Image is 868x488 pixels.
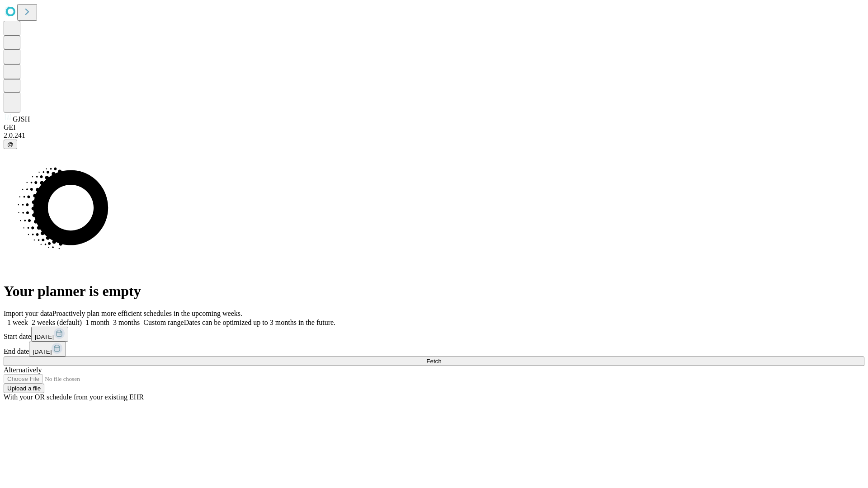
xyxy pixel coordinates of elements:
button: Upload a file [4,384,44,393]
div: Start date [4,327,864,342]
span: Dates can be optimized up to 3 months in the future. [184,319,335,326]
button: [DATE] [29,342,66,357]
span: 1 week [7,319,28,326]
span: Import your data [4,310,52,317]
div: 2.0.241 [4,131,864,140]
h1: Your planner is empty [4,283,864,300]
div: GEI [4,123,864,131]
span: [DATE] [33,348,52,355]
span: 2 weeks (default) [32,319,82,326]
span: With your OR schedule from your existing EHR [4,393,144,401]
span: GJSH [13,115,30,123]
button: @ [4,140,17,149]
span: Proactively plan more efficient schedules in the upcoming weeks. [52,310,242,317]
span: @ [7,141,14,148]
button: [DATE] [31,327,68,342]
span: 1 month [85,319,109,326]
span: Alternatively [4,366,42,374]
span: Fetch [426,358,441,365]
span: [DATE] [35,333,54,340]
span: 3 months [113,319,140,326]
div: End date [4,342,864,357]
button: Fetch [4,357,864,366]
span: Custom range [143,319,184,326]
